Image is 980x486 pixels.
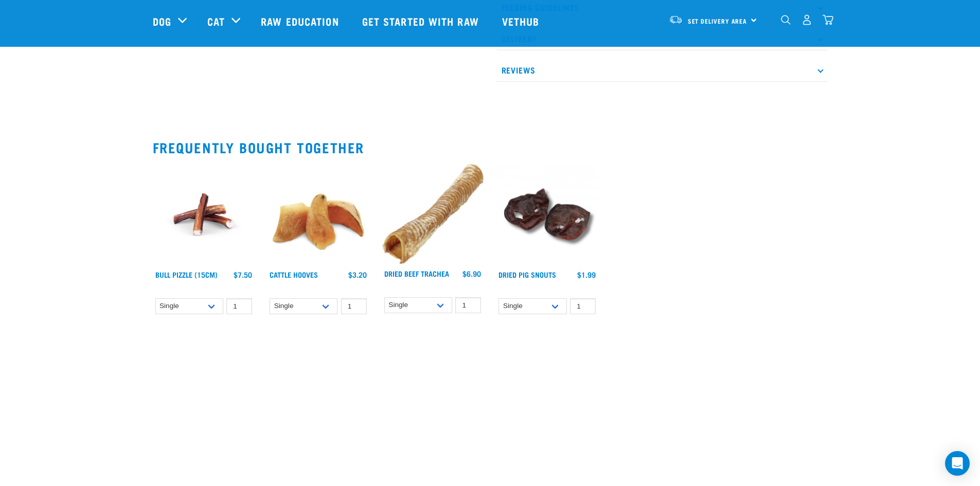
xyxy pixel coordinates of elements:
[570,298,596,314] input: 1
[207,13,225,29] a: Cat
[153,13,171,29] a: Dog
[496,59,828,82] p: Reviews
[384,272,449,275] a: Dried Beef Trachea
[251,1,351,42] a: Raw Education
[462,269,481,278] div: $6.90
[341,298,367,314] input: 1
[352,1,492,42] a: Get started with Raw
[153,164,255,266] img: Bull Pizzle
[496,164,598,266] img: IMG 9990
[945,451,970,476] div: Open Intercom Messenger
[492,1,553,42] a: Vethub
[823,14,833,25] img: home-icon@2x.png
[801,14,812,25] img: user.png
[153,139,828,155] h2: Frequently bought together
[781,15,791,25] img: home-icon-1@2x.png
[498,273,556,276] a: Dried Pig Snouts
[155,273,218,276] a: Bull Pizzle (15cm)
[234,271,252,279] div: $7.50
[688,19,747,23] span: Set Delivery Area
[267,164,369,266] img: Pile Of Cattle Hooves Treats For Dogs
[577,271,596,279] div: $1.99
[226,298,252,314] input: 1
[669,15,683,24] img: van-moving.png
[270,273,318,276] a: Cattle Hooves
[348,271,367,279] div: $3.20
[382,164,484,265] img: Trachea
[455,297,481,313] input: 1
